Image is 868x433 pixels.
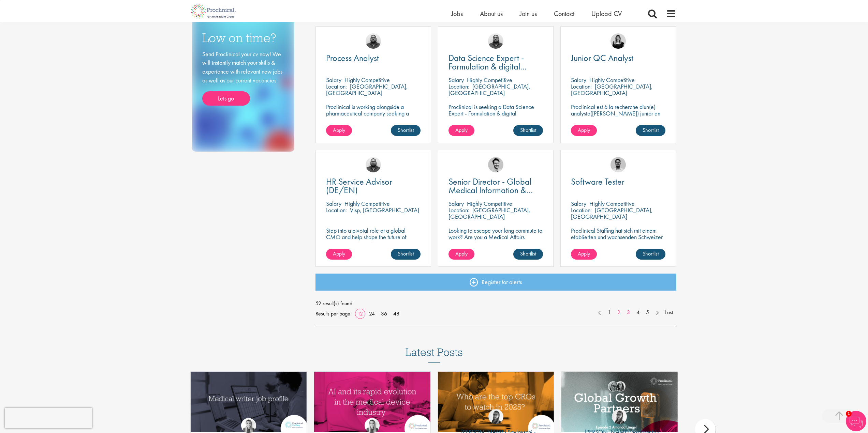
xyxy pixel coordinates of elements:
[455,126,468,134] span: Apply
[571,249,597,260] a: Apply
[366,157,381,172] img: Ashley Bennett
[333,126,345,134] span: Apply
[344,200,390,207] p: Highly Competitive
[591,9,622,18] a: Upload CV
[610,33,626,49] img: Molly Colclough
[662,309,676,316] a: Last
[365,418,380,433] img: Hannah Burke
[202,31,284,45] h3: Low on time?
[326,227,421,247] p: Step into a pivotal role at a global CMO and help shape the future of healthcare manufacturing.
[513,125,543,136] a: Shortlist
[643,309,652,316] a: 5
[326,177,421,195] a: HR Service Advisor (DE/EN)
[571,176,624,187] span: Software Tester
[610,157,626,172] img: Timothy Deschamps
[571,177,665,186] a: Software Tester
[633,309,643,316] a: 4
[315,309,350,319] span: Results per page
[438,372,554,432] a: Link to a post
[315,298,676,309] span: 52 result(s) found
[571,104,665,136] p: Proclinical est à la recherche d'un(e) analyste([PERSON_NAME]) junior en contrôle de la qualité p...
[623,309,633,316] a: 3
[636,249,665,260] a: Shortlist
[571,200,586,207] span: Salary
[315,274,676,291] a: Register for alerts
[455,250,468,257] span: Apply
[391,249,421,260] a: Shortlist
[571,52,633,64] span: Junior QC Analyst
[350,206,419,214] p: Visp, [GEOGRAPHIC_DATA]
[438,372,554,432] img: Top 10 CROs 2025 | Proclinical
[379,310,389,317] a: 36
[314,372,430,432] img: AI and Its Impact on the Medical Device Industry | Proclinical
[636,125,665,136] a: Shortlist
[578,126,590,134] span: Apply
[614,309,624,316] a: 2
[326,82,408,97] p: [GEOGRAPHIC_DATA], [GEOGRAPHIC_DATA]
[448,249,474,260] a: Apply
[448,82,530,97] p: [GEOGRAPHIC_DATA], [GEOGRAPHIC_DATA]
[202,50,284,106] div: Send Proclinical your cv now! We will instantly match your skills & experience with relevant new ...
[406,346,463,363] h3: Latest Posts
[326,76,341,84] span: Salary
[488,409,503,424] img: Theodora Savlovschi - Wicks
[571,227,665,260] p: Proclinical Staffing hat sich mit einem etablierten und wachsenden Schweizer IT-Dienstleister zus...
[520,9,537,18] span: Join us
[326,52,379,64] span: Process Analyst
[571,82,592,90] span: Location:
[202,91,250,106] a: Lets go
[355,310,365,317] a: 12
[513,249,543,260] a: Shortlist
[191,372,307,432] a: Link to a post
[571,206,592,214] span: Location:
[344,76,390,84] p: Highly Competitive
[448,176,533,204] span: Senior Director - Global Medical Information & Medical Affairs
[554,9,574,18] a: Contact
[578,250,590,257] span: Apply
[326,206,347,214] span: Location:
[448,177,543,195] a: Senior Director - Global Medical Information & Medical Affairs
[448,227,543,253] p: Looking to escape your long commute to work? Are you a Medical Affairs Professional? Unlock your ...
[451,9,463,18] a: Jobs
[448,125,474,136] a: Apply
[448,82,469,90] span: Location:
[367,310,377,317] a: 24
[448,104,543,136] p: Proclinical is seeking a Data Science Expert - Formulation & digital transformation to support di...
[391,125,421,136] a: Shortlist
[366,33,381,49] img: Ashley Bennett
[326,82,347,90] span: Location:
[5,408,92,428] iframe: reCAPTCHA
[448,200,464,207] span: Salary
[326,54,421,62] a: Process Analyst
[326,200,341,207] span: Salary
[326,176,392,196] span: HR Service Advisor (DE/EN)
[391,310,402,317] a: 48
[191,372,307,432] img: Medical writer job profile
[448,54,543,71] a: Data Science Expert - Formulation & digital transformation
[571,82,653,97] p: [GEOGRAPHIC_DATA], [GEOGRAPHIC_DATA]
[488,33,503,49] img: Ashley Bennett
[448,206,530,220] p: [GEOGRAPHIC_DATA], [GEOGRAPHIC_DATA]
[326,104,421,129] p: Proclinical is working alongside a pharmaceutical company seeking a Process Analyst to join their...
[314,372,430,432] a: Link to a post
[326,125,352,136] a: Apply
[467,200,512,207] p: Highly Competitive
[571,54,665,62] a: Junior QC Analyst
[488,157,503,172] img: Thomas Pinnock
[448,76,464,84] span: Salary
[326,249,352,260] a: Apply
[480,9,503,18] a: About us
[333,250,345,257] span: Apply
[467,76,512,84] p: Highly Competitive
[589,200,635,207] p: Highly Competitive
